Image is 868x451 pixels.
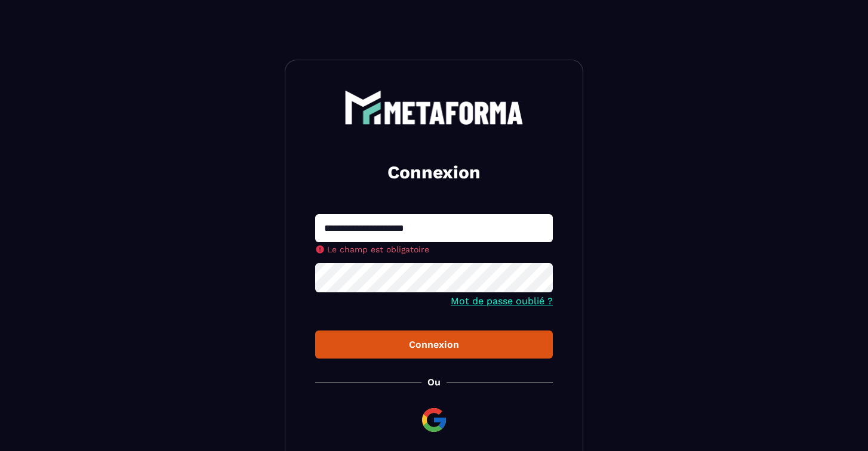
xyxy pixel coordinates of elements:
[420,406,448,434] img: google
[427,376,441,388] p: Ou
[330,160,538,184] h2: Connexion
[344,90,524,125] img: logo
[315,330,553,359] button: Connexion
[327,245,429,254] span: Le champ est obligatoire
[325,339,543,350] div: Connexion
[451,295,553,307] a: Mot de passe oublié ?
[315,90,553,125] a: logo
